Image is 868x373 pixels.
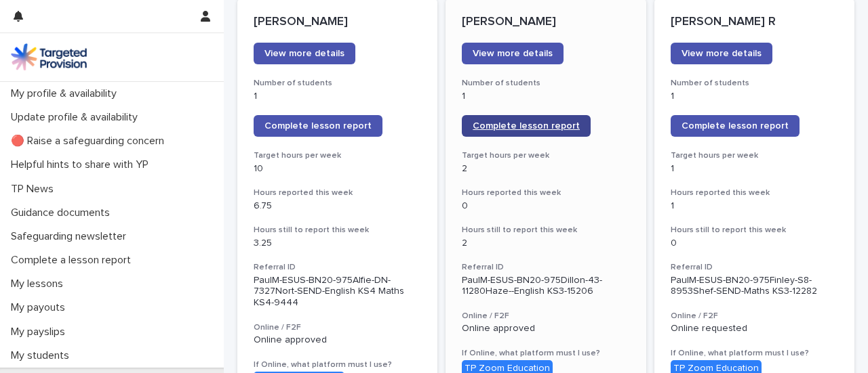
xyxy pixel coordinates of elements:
h3: Target hours per week [671,150,838,161]
p: Online approved [254,334,421,346]
p: TP News [5,183,64,196]
span: Complete lesson report [264,121,372,131]
h3: Hours still to report this week [462,225,629,236]
h3: Target hours per week [254,150,421,161]
p: Update profile & availability [5,111,149,124]
span: View more details [682,49,762,58]
p: [PERSON_NAME] [254,15,421,30]
p: 1 [671,163,838,175]
a: Complete lesson report [462,115,591,137]
h3: Target hours per week [462,150,629,161]
p: My payouts [5,301,76,314]
a: Complete lesson report [254,115,382,137]
p: 1 [671,200,838,212]
h3: If Online, what platform must I use? [254,359,421,370]
h3: Online / F2F [671,311,838,322]
h3: Hours reported this week [462,188,629,198]
p: 0 [671,238,838,249]
h3: Referral ID [462,262,629,273]
h3: Hours reported this week [254,188,421,198]
p: My profile & availability [5,87,127,100]
h3: Referral ID [254,262,421,273]
h3: Referral ID [671,262,838,273]
span: Complete lesson report [682,121,789,131]
p: PaulM-ESUS-BN20-975Finley-S8-8953Shef-SEND-Maths KS3-12282 [671,275,838,298]
p: Safeguarding newsletter [5,230,137,243]
p: 2 [462,238,629,249]
p: 0 [462,200,629,212]
p: PaulM-ESUS-BN20-975Alfie-DN-7327Nort-SEND-English KS4 Maths KS4-9444 [254,275,421,309]
p: 🔴 Raise a safeguarding concern [5,135,175,148]
a: View more details [671,43,772,64]
p: 1 [254,91,421,102]
a: View more details [254,43,355,64]
p: My payslips [5,326,76,338]
h3: Number of students [671,78,838,89]
p: [PERSON_NAME] R [671,15,838,30]
h3: Number of students [254,78,421,89]
a: Complete lesson report [671,115,800,137]
a: View more details [462,43,564,64]
p: Guidance documents [5,206,121,219]
p: [PERSON_NAME] [462,15,629,30]
p: 1 [671,91,838,102]
img: M5nRWzHhSzIhMunXDL62 [11,43,87,70]
p: 2 [462,163,629,175]
p: My lessons [5,278,74,290]
p: My students [5,349,80,362]
p: PaulM-ESUS-BN20-975Dillon-43-11280Haze--English KS3-15206 [462,275,629,298]
p: 1 [462,91,629,102]
h3: Hours still to report this week [254,225,421,236]
span: View more details [473,49,553,58]
p: Helpful hints to share with YP [5,158,159,171]
p: Online approved [462,323,629,334]
h3: Online / F2F [254,322,421,333]
h3: Number of students [462,78,629,89]
p: 10 [254,163,421,175]
p: 6.75 [254,200,421,212]
p: 3.25 [254,238,421,249]
h3: Hours reported this week [671,188,838,198]
h3: Online / F2F [462,311,629,322]
span: Complete lesson report [473,121,580,131]
h3: Hours still to report this week [671,225,838,236]
span: View more details [264,49,344,58]
p: Online requested [671,323,838,334]
h3: If Online, what platform must I use? [462,348,629,359]
p: Complete a lesson report [5,254,142,267]
h3: If Online, what platform must I use? [671,348,838,359]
